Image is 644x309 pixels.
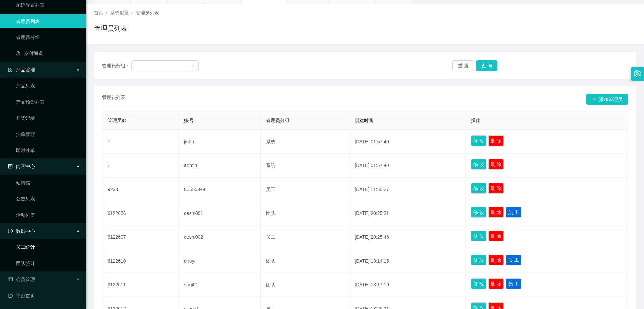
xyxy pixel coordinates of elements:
[191,64,195,68] i: 图标: down
[136,10,159,15] span: 管理员列表
[8,164,35,169] span: 内容中心
[261,249,349,273] td: 团队
[488,183,504,194] button: 删 除
[16,31,80,44] a: 管理员分组
[266,118,289,123] span: 管理员分组
[355,187,389,192] span: [DATE] 11:55:27
[16,176,80,189] a: 站内信
[261,154,349,178] td: 系统
[471,207,486,218] button: 修 改
[355,118,373,123] span: 创建时间
[8,277,13,282] i: 图标: table
[16,144,80,157] a: 即时注单
[355,139,389,144] span: [DATE] 01:57:40
[8,67,35,72] span: 产品管理
[506,255,521,265] button: 员 工
[102,62,131,69] span: 管理员分组：
[102,178,179,201] td: 9233
[102,201,179,225] td: 6122606
[261,201,349,225] td: 团队
[8,229,13,233] i: 图标: check-circle-o
[8,289,80,302] a: 图标: dashboard平台首页
[16,95,80,109] a: 产品预设列表
[8,277,35,282] span: 会员管理
[471,159,486,170] button: 修 改
[179,225,261,249] td: ceshi002
[16,79,80,92] a: 产品列表
[355,163,389,168] span: [DATE] 01:57:40
[8,67,13,72] i: 图标: appstore-o
[261,273,349,297] td: 团队
[8,164,13,169] i: 图标: profile
[131,10,133,15] span: /
[184,118,194,123] span: 账号
[506,278,521,289] button: 员 工
[261,225,349,249] td: 员工
[102,94,125,105] span: 管理员列表
[179,178,261,201] td: 85555349
[102,225,179,249] td: 6122607
[476,60,497,71] button: 查 询
[586,94,628,105] button: 图标: plus添加管理员
[355,282,389,287] span: [DATE] 13:17:19
[452,60,474,71] button: 重 置
[94,10,103,15] span: 首页
[471,118,480,123] span: 操作
[355,210,389,216] span: [DATE] 20:25:21
[179,130,261,154] td: jishu
[102,154,179,178] td: 2
[16,192,80,205] a: 公告列表
[110,10,129,15] span: 系统配置
[179,201,261,225] td: ceshi001
[488,255,504,265] button: 删 除
[102,273,179,297] td: 6122611
[634,70,641,77] i: 图标: setting
[16,14,80,28] a: 管理员列表
[488,159,504,170] button: 删 除
[506,207,521,218] button: 员 工
[488,135,504,146] button: 删 除
[355,234,389,240] span: [DATE] 20:25:46
[355,258,389,264] span: [DATE] 13:14:15
[16,257,80,270] a: 团队统计
[488,278,504,289] button: 删 除
[108,118,126,123] span: 管理员ID
[106,10,107,15] span: /
[488,207,504,218] button: 删 除
[471,255,486,265] button: 修 改
[261,130,349,154] td: 系统
[471,183,486,194] button: 修 改
[16,127,80,141] a: 注单管理
[261,178,349,201] td: 员工
[16,111,80,125] a: 开奖记录
[179,249,261,273] td: chuyi
[471,135,486,146] button: 修 改
[102,130,179,154] td: 1
[102,249,179,273] td: 6122610
[94,23,127,33] h1: 管理员列表
[179,154,261,178] td: admin
[179,273,261,297] td: suqi01
[488,231,504,241] button: 删 除
[471,278,486,289] button: 修 改
[16,47,80,60] a: 图标: usergroup-add-o支付通道
[16,240,80,254] a: 员工统计
[8,228,35,234] span: 数据中心
[16,208,80,222] a: 活动列表
[471,231,486,241] button: 修 改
